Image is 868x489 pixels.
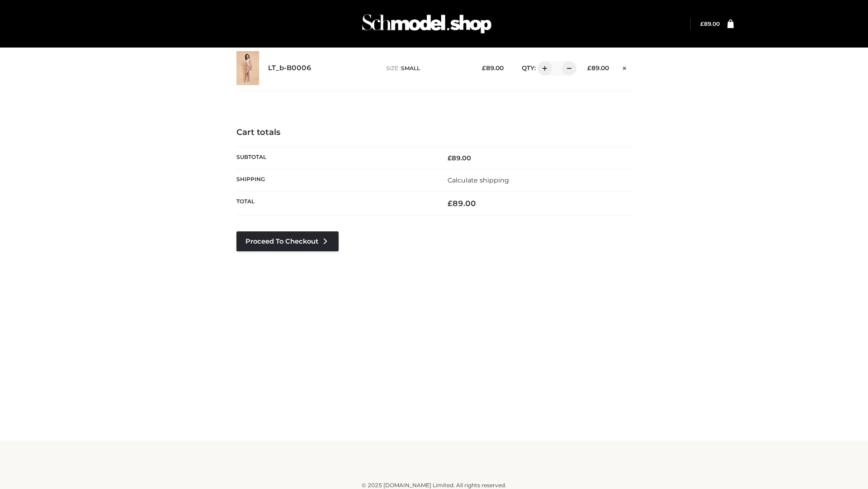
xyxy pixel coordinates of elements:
span: £ [448,199,453,208]
div: QTY: [513,61,573,76]
a: Calculate shipping [448,176,509,184]
span: £ [482,64,486,72]
p: size : [386,64,468,72]
a: £89.00 [700,20,720,27]
img: Schmodel Admin 964 [359,6,495,42]
th: Subtotal [236,147,434,169]
th: Shipping [236,169,434,191]
bdi: 89.00 [448,199,476,208]
span: SMALL [401,65,420,72]
span: £ [700,20,704,27]
a: Remove this item [618,61,632,73]
span: £ [448,154,452,162]
a: Proceed to Checkout [236,231,339,251]
bdi: 89.00 [700,20,720,27]
a: LT_b-B0006 [268,64,311,72]
bdi: 89.00 [587,64,609,72]
span: £ [587,64,591,72]
bdi: 89.00 [482,64,504,72]
th: Total [236,192,434,216]
h4: Cart totals [236,128,632,138]
img: LT_b-B0006 - SMALL [236,51,259,85]
bdi: 89.00 [448,154,471,162]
